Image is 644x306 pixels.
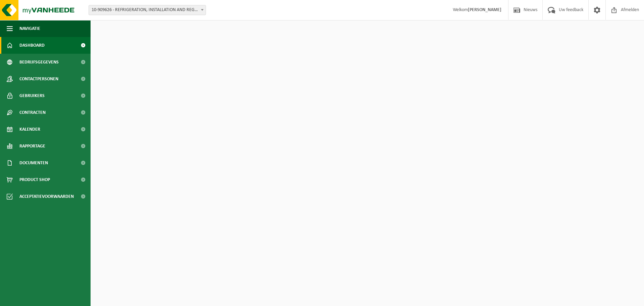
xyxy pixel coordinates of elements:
span: Bedrijfsgegevens [19,54,59,71]
span: Rapportage [19,138,45,155]
span: 10-909626 - REFRIGERATION, INSTALLATION AND REGULATION - RELEGEM [89,5,206,15]
span: Kalender [19,121,40,138]
span: Contracten [19,104,46,121]
span: Acceptatievoorwaarden [19,188,74,205]
span: Dashboard [19,37,45,54]
span: Gebruikers [19,87,45,104]
span: Navigatie [19,20,40,37]
strong: [PERSON_NAME] [468,7,501,12]
span: Documenten [19,155,48,171]
span: 10-909626 - REFRIGERATION, INSTALLATION AND REGULATION - RELEGEM [89,5,206,15]
span: Contactpersonen [19,71,58,87]
span: Product Shop [19,171,50,188]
